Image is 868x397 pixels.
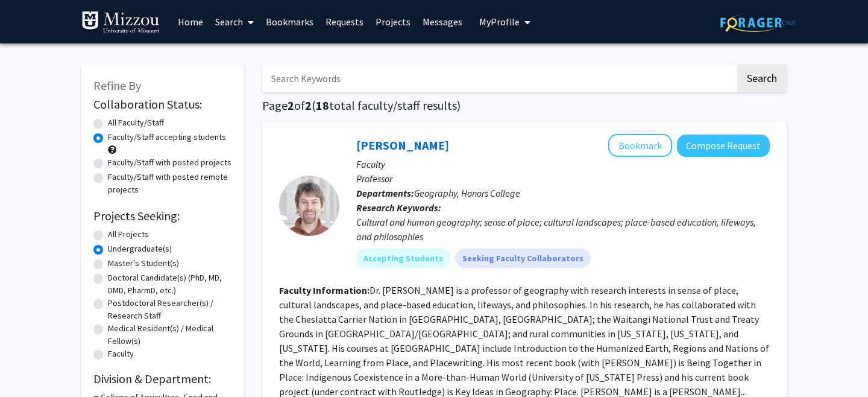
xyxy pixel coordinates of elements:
label: Faculty/Staff with posted projects [108,156,231,169]
label: Faculty [108,348,134,360]
span: 2 [305,98,312,113]
button: Compose Request to Soren Larsen [677,135,770,157]
label: Master's Student(s) [108,257,179,270]
a: Requests [319,1,370,43]
div: Cultural and human geography; sense of place; cultural landscapes; place-based education, lifeway... [356,215,770,244]
h2: Division & Department: [93,372,232,386]
b: Faculty Information: [279,284,370,296]
iframe: Chat [9,343,51,388]
p: Professor [356,171,770,186]
label: Postdoctoral Researcher(s) / Research Staff [108,297,232,322]
p: Faculty [356,157,770,171]
label: Undergraduate(s) [108,243,172,255]
mat-chip: Accepting Students [356,249,450,268]
b: Departments: [356,187,414,199]
img: University of Missouri Logo [81,11,160,35]
label: Doctoral Candidate(s) (PhD, MD, DMD, PharmD, etc.) [108,272,232,297]
mat-chip: Seeking Faculty Collaborators [455,249,591,268]
h2: Collaboration Status: [93,97,232,112]
span: Refine By [93,78,141,93]
a: Messages [417,1,468,43]
label: All Projects [108,228,149,241]
label: All Faculty/Staff [108,116,164,129]
a: [PERSON_NAME] [356,138,449,153]
b: Research Keywords: [356,202,441,214]
img: ForagerOne Logo [720,13,796,32]
h2: Projects Seeking: [93,209,232,223]
label: Faculty/Staff with posted remote projects [108,171,232,196]
label: Medical Resident(s) / Medical Fellow(s) [108,322,232,348]
button: Search [737,65,787,92]
span: Geography, Honors College [414,187,520,199]
a: Projects [370,1,417,43]
a: Search [209,1,260,43]
label: Faculty/Staff accepting students [108,131,226,144]
span: 2 [288,98,294,113]
span: My Profile [479,16,520,28]
button: Add Soren Larsen to Bookmarks [608,134,672,157]
input: Search Keywords [262,65,735,92]
a: Home [172,1,209,43]
span: 18 [316,98,329,113]
h1: Page of ( total faculty/staff results) [262,98,787,113]
a: Bookmarks [260,1,319,43]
